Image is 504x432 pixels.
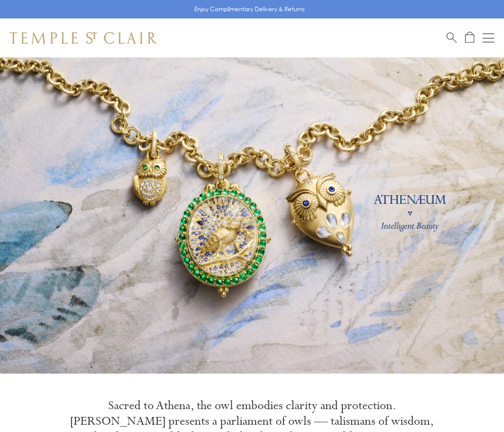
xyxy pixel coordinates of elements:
button: Open navigation [483,32,494,44]
a: Search [447,32,457,44]
a: Open Shopping Bag [465,32,474,44]
p: Enjoy Complimentary Delivery & Returns [194,4,305,14]
img: Temple St. Clair [10,32,157,44]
